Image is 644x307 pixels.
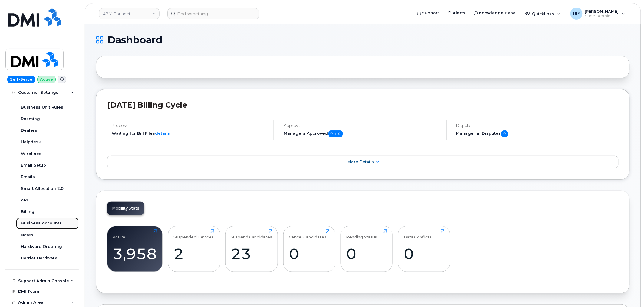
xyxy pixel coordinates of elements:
[404,229,432,239] div: Data Conflicts
[284,130,441,137] h5: Managers Approved
[231,229,272,239] div: Suspend Candidates
[346,229,377,239] div: Pending Status
[107,35,162,45] span: Dashboard
[289,229,330,268] a: Cancel Candidates0
[456,123,619,128] h4: Disputes
[328,130,343,137] span: 0 of 0
[173,229,214,239] div: Suspended Devices
[346,229,387,268] a: Pending Status0
[289,229,326,239] div: Cancel Candidates
[348,160,374,164] span: More Details
[112,123,269,128] h4: Process
[113,229,157,268] a: Active3,958
[113,245,157,263] div: 3,958
[404,229,444,268] a: Data Conflicts0
[107,100,619,110] h2: [DATE] Billing Cycle
[173,245,214,263] div: 2
[113,229,126,239] div: Active
[289,245,330,263] div: 0
[456,130,619,137] h5: Managerial Disputes
[173,229,214,268] a: Suspended Devices2
[404,245,444,263] div: 0
[231,245,272,263] div: 23
[346,245,387,263] div: 0
[112,130,269,136] li: Waiting for Bill Files
[501,130,508,137] span: 0
[155,131,170,136] a: details
[231,229,272,268] a: Suspend Candidates23
[284,123,441,128] h4: Approvals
